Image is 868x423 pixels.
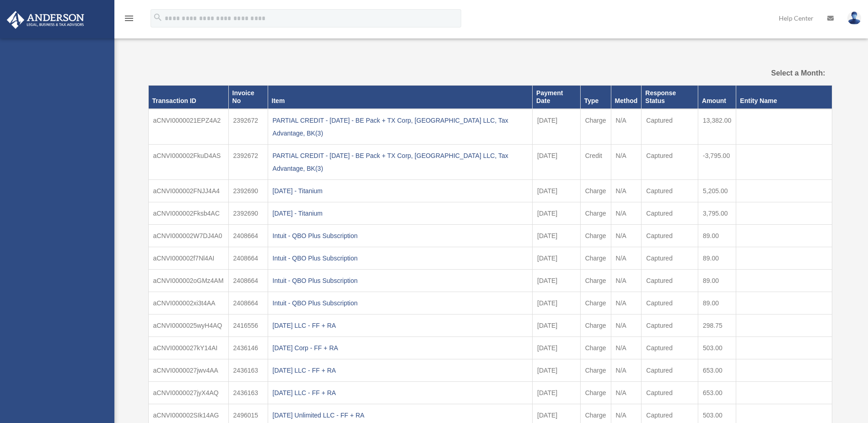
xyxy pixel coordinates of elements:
td: N/A [611,109,642,145]
td: Captured [642,269,698,292]
div: Intuit - QBO Plus Subscription [273,297,528,309]
td: Captured [642,336,698,359]
td: Charge [580,269,611,292]
td: Captured [642,381,698,404]
td: 3,795.00 [698,202,736,224]
td: 2392690 [228,179,268,202]
td: aCNVI000002xi3t4AA [148,292,228,314]
td: aCNVI000002FNJJ4A4 [148,179,228,202]
td: Charge [580,359,611,381]
img: Anderson Advisors Platinum Portal [4,11,87,29]
td: Charge [580,179,611,202]
td: Charge [580,109,611,145]
td: 2392672 [228,144,268,179]
td: Captured [642,179,698,202]
div: [DATE] LLC - FF + RA [273,364,528,377]
td: [DATE] [533,381,581,404]
td: Captured [642,247,698,269]
td: N/A [611,224,642,247]
div: [DATE] - Titanium [273,207,528,220]
td: 89.00 [698,292,736,314]
div: PARTIAL CREDIT - [DATE] - BE Pack + TX Corp, [GEOGRAPHIC_DATA] LLC, Tax Advantage, BK(3) [273,149,528,175]
td: [DATE] [533,144,581,179]
td: Captured [642,314,698,336]
div: Intuit - QBO Plus Subscription [273,274,528,287]
td: 13,382.00 [698,109,736,145]
td: aCNVI000002oGMz4AM [148,269,228,292]
td: [DATE] [533,359,581,381]
div: PARTIAL CREDIT - [DATE] - BE Pack + TX Corp, [GEOGRAPHIC_DATA] LLC, Tax Advantage, BK(3) [273,114,528,140]
td: 503.00 [698,336,736,359]
td: aCNVI000002f7Nl4AI [148,247,228,269]
td: Charge [580,202,611,224]
td: N/A [611,314,642,336]
th: Item [268,86,533,109]
div: [DATE] - Titanium [273,184,528,197]
td: Captured [642,202,698,224]
td: -3,795.00 [698,144,736,179]
td: Charge [580,292,611,314]
div: [DATE] LLC - FF + RA [273,386,528,399]
td: N/A [611,359,642,381]
th: Type [580,86,611,109]
td: 89.00 [698,247,736,269]
td: aCNVI0000021EPZ4A2 [148,109,228,145]
td: [DATE] [533,336,581,359]
i: search [153,12,163,22]
td: 653.00 [698,381,736,404]
td: aCNVI0000027kY14AI [148,336,228,359]
td: [DATE] [533,247,581,269]
td: 2416556 [228,314,268,336]
td: [DATE] [533,292,581,314]
td: aCNVI000002W7DJ4A0 [148,224,228,247]
td: 2408664 [228,224,268,247]
td: Charge [580,247,611,269]
td: N/A [611,202,642,224]
i: menu [124,13,135,24]
td: N/A [611,179,642,202]
th: Entity Name [736,86,832,109]
td: 2436146 [228,336,268,359]
div: Intuit - QBO Plus Subscription [273,229,528,242]
td: 2436163 [228,359,268,381]
td: Credit [580,144,611,179]
td: N/A [611,269,642,292]
div: Intuit - QBO Plus Subscription [273,252,528,265]
td: Charge [580,224,611,247]
th: Response Status [642,86,698,109]
th: Method [611,86,642,109]
td: N/A [611,336,642,359]
td: Charge [580,336,611,359]
div: [DATE] Corp - FF + RA [273,342,528,354]
th: Invoice No [228,86,268,109]
td: 2436163 [228,381,268,404]
td: [DATE] [533,224,581,247]
img: User Pic [847,11,861,25]
td: [DATE] [533,179,581,202]
div: [DATE] Unlimited LLC - FF + RA [273,409,528,422]
td: 89.00 [698,224,736,247]
td: 2408664 [228,292,268,314]
td: 653.00 [698,359,736,381]
td: 2392672 [228,109,268,145]
td: Captured [642,144,698,179]
td: [DATE] [533,202,581,224]
td: 2392690 [228,202,268,224]
td: Captured [642,224,698,247]
td: 5,205.00 [698,179,736,202]
td: aCNVI000002FkuD4AS [148,144,228,179]
th: Payment Date [533,86,581,109]
td: 298.75 [698,314,736,336]
th: Transaction ID [148,86,228,109]
td: Charge [580,381,611,404]
td: Captured [642,292,698,314]
td: [DATE] [533,269,581,292]
td: aCNVI0000027jwv4AA [148,359,228,381]
td: aCNVI0000025wyH4AQ [148,314,228,336]
td: N/A [611,144,642,179]
td: N/A [611,381,642,404]
td: Charge [580,314,611,336]
td: [DATE] [533,109,581,145]
td: N/A [611,247,642,269]
div: [DATE] LLC - FF + RA [273,319,528,332]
